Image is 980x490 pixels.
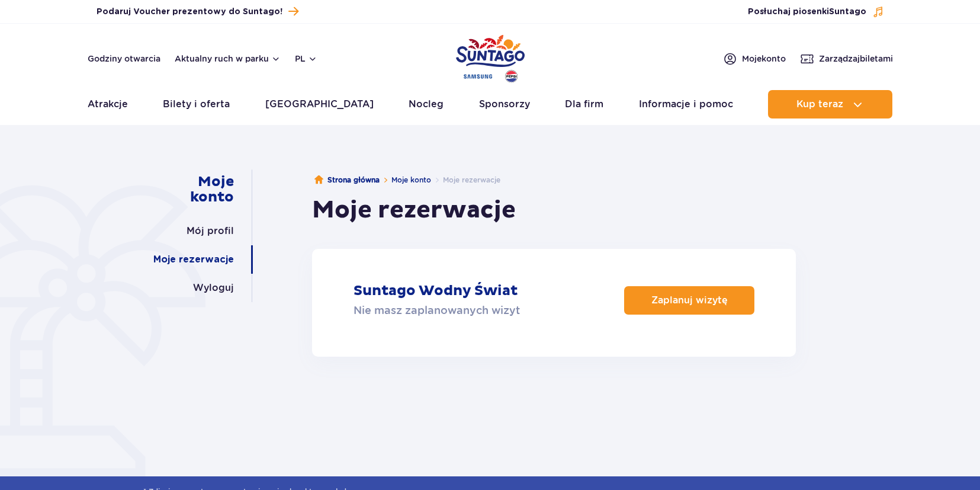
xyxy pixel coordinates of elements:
[624,286,754,315] a: Zaplanuj wizytę
[409,90,444,119] a: Nocleg
[88,90,128,119] a: Atrakcje
[723,52,786,66] a: Mojekonto
[391,175,431,184] a: Moje konto
[651,294,728,306] p: Zaplanuj wizytę
[354,302,520,319] p: Nie masz zaplanowanych wizyt
[175,54,281,63] button: Aktualny ruch w parku
[829,8,866,16] span: Suntago
[88,53,160,65] a: Godziny otwarcia
[800,52,893,66] a: Zarządzajbiletami
[768,90,892,119] button: Kup teraz
[193,274,234,302] a: Wyloguj
[796,99,843,110] span: Kup teraz
[565,90,603,119] a: Dla firm
[431,174,500,186] li: Moje rezerwacje
[742,53,786,65] span: Moje konto
[748,6,866,18] span: Posłuchaj piosenki
[97,4,298,20] a: Podaruj Voucher prezentowy do Suntago!
[354,282,518,300] p: Suntago Wodny Świat
[163,90,230,119] a: Bilety i oferta
[456,30,525,84] a: Park of Poland
[295,53,317,65] button: pl
[314,174,380,186] a: Strona główna
[312,196,516,225] h1: Moje rezerwacje
[157,169,234,210] a: Moje konto
[97,6,282,18] span: Podaruj Voucher prezentowy do Suntago!
[639,90,733,119] a: Informacje i pomoc
[748,6,884,18] button: Posłuchaj piosenkiSuntago
[187,217,234,245] a: Mój profil
[153,245,234,274] a: Moje rezerwacje
[265,90,374,119] a: [GEOGRAPHIC_DATA]
[819,53,893,65] span: Zarządzaj biletami
[479,90,530,119] a: Sponsorzy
